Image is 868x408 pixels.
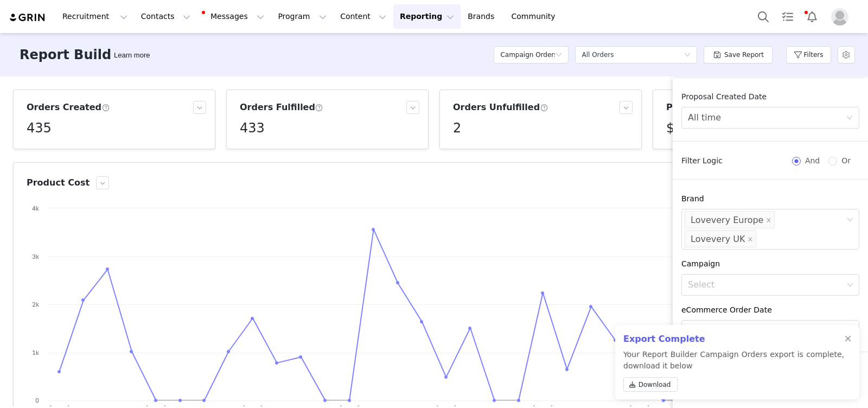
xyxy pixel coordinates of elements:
li: Lovevery Europe [685,211,775,228]
span: Download [639,380,671,390]
button: Search [751,4,775,29]
text: 3k [32,253,39,260]
text: 4k [32,205,39,212]
h3: Orders Unfulfilled [453,101,548,114]
h3: Orders Fulfilled [240,101,323,114]
button: Program [271,4,333,29]
input: End date [768,324,840,338]
h5: 433 [240,118,265,138]
h5: Campaign Orders [500,47,555,63]
div: eCommerce Order Date [681,304,859,316]
i: icon: down [684,52,691,59]
div: Tooltip anchor [112,50,152,61]
div: Brand [681,193,859,205]
div: Lovevery UK [691,231,745,248]
h3: Product Cost [27,176,90,189]
i: icon: close [748,237,753,243]
button: Contacts [135,4,197,29]
button: Notifications [800,4,824,29]
a: Tasks [776,4,800,29]
div: Lovevery Europe [691,212,763,229]
button: Recruitment [56,4,134,29]
span: And [801,156,824,165]
p: Your Report Builder Campaign Orders export is complete, download it below [623,349,844,396]
text: 1k [32,349,39,356]
h2: Export Complete [623,333,844,346]
div: All time [688,107,721,128]
i: icon: down [556,52,562,59]
i: icon: close [766,218,771,224]
div: All Orders [582,47,614,63]
a: Brands [461,4,504,29]
h3: Orders Created [27,101,110,114]
div: Select [688,279,843,290]
i: icon: down [847,282,853,289]
span: Proposal Created Date [681,92,767,101]
h3: Product Cost [666,101,737,114]
button: Reporting [393,4,461,29]
text: 2k [32,301,39,308]
img: grin logo [9,12,47,23]
h5: 435 [27,118,52,138]
a: Community [505,4,567,29]
button: Content [334,4,393,29]
a: Download [623,377,678,392]
img: placeholder-profile.jpg [831,8,848,25]
li: Lovevery UK [685,230,756,247]
button: Filters [786,46,831,63]
span: Filter Logic [681,155,723,167]
h5: $27.21K [666,118,720,138]
div: Campaign [681,258,859,270]
span: Or [837,156,855,165]
h5: 2 [453,118,461,138]
button: Profile [825,8,859,25]
button: Save Report [704,46,773,63]
input: Start date [688,324,761,338]
i: icon: down [846,114,853,122]
text: 0 [35,397,39,404]
h3: Report Builder [20,45,126,65]
button: Messages [197,4,271,29]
